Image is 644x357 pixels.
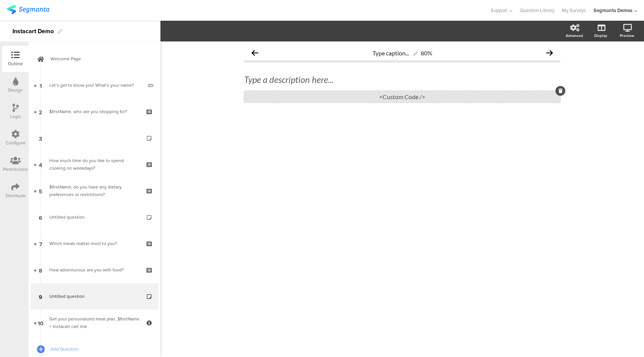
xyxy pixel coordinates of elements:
a: 4 How much time do you like to spend cooking on weekdays? [31,151,159,178]
span: 9 [39,292,42,300]
img: segmanta logo [7,5,49,14]
div: Advanced [566,33,583,38]
span: 6 [39,213,42,221]
div: Get your personalized meal plan, $firstName + Instacart cart link [49,315,139,330]
div: Logic [10,113,21,120]
div: Which meals matter most to you? [49,240,139,247]
div: How adventurous are you with food? [49,266,139,274]
div: How much time do you like to spend cooking on weekdays? [49,157,139,172]
div: $firstName, do you have any dietary preferences or restrictions? [49,183,139,198]
a: Welcome Page [31,46,159,72]
a: 7 Which meals matter most to you? [31,230,159,257]
span: Untitled question [49,214,85,221]
div: Instacart Demo [12,25,54,37]
div: Distribute [6,192,26,199]
span: Untitled question [49,293,85,300]
a: 5 $firstName, do you have any dietary preferences or restrictions? [31,178,159,204]
span: Type caption... [372,49,409,57]
span: Support [491,7,507,14]
div: Configure [6,139,26,146]
a: 8 How adventurous are you with food? [31,257,159,283]
div: 80% [421,49,432,57]
div: Preview [620,33,634,38]
div: Display [594,33,607,38]
div: Let’s get to know you! What’s your name? [49,81,142,89]
a: 9 Untitled question [31,283,159,310]
span: 10 [38,319,43,327]
span: 5 [39,187,42,195]
div: Type a description here... [244,74,560,85]
span: 2 [39,107,42,116]
a: 1 Let’s get to know you! What’s your name? [31,72,159,98]
span: Welcome Page [50,55,147,63]
div: Design [8,87,23,93]
span: 1 [40,81,42,89]
a: 10 Get your personalized meal plan, $firstName + Instacart cart link [31,310,159,336]
span: 4 [39,160,42,169]
span: 7 [39,239,42,248]
a: 6 Untitled question [31,204,159,230]
div: Permissions [3,166,28,173]
a: 2 $firstName, who are you shopping for? [31,98,159,125]
div: <Custom Code /> [244,91,560,103]
span: Add Question [50,345,147,353]
div: Outline [8,60,23,67]
a: 3 [31,125,159,151]
div: Segmanta Demos [594,7,632,14]
span: 8 [39,266,42,274]
div: $firstName, who are you shopping for? [49,108,139,115]
span: 3 [39,134,42,142]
